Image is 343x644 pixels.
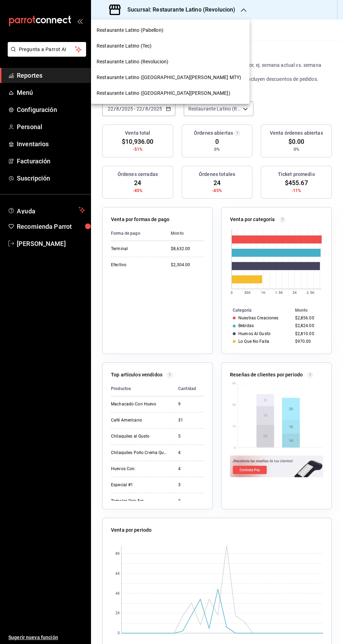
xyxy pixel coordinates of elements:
[97,74,241,81] span: Restaurante Latino ([GEOGRAPHIC_DATA][PERSON_NAME] MTY)
[91,22,250,38] div: Restaurante Latino (Pabellon)
[97,42,152,50] span: Restaurante Latino (Tec)
[91,85,250,101] div: Restaurante Latino ([GEOGRAPHIC_DATA][PERSON_NAME])
[97,27,163,34] span: Restaurante Latino (Pabellon)
[97,58,168,65] span: Restaurante Latino (Revolucion)
[91,70,250,85] div: Restaurante Latino ([GEOGRAPHIC_DATA][PERSON_NAME] MTY)
[91,54,250,70] div: Restaurante Latino (Revolucion)
[91,38,250,54] div: Restaurante Latino (Tec)
[97,90,230,97] span: Restaurante Latino ([GEOGRAPHIC_DATA][PERSON_NAME])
